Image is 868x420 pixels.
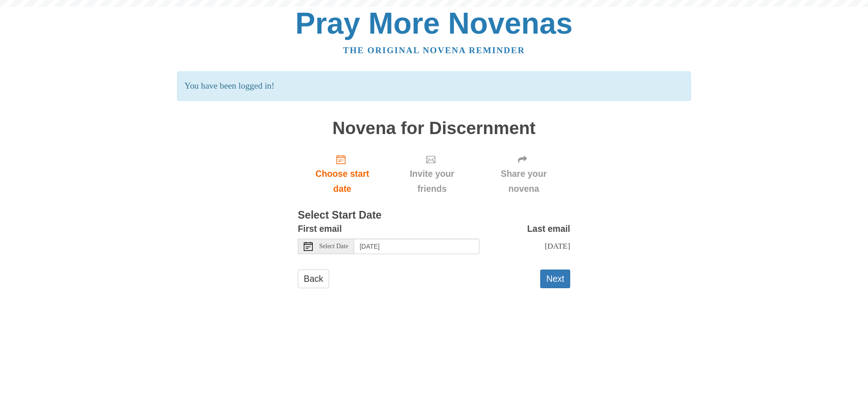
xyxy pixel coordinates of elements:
div: Click "Next" to confirm your start date first. [387,147,477,201]
a: Pray More Novenas [296,6,573,40]
span: Choose start date [307,166,378,196]
span: [DATE] [545,241,570,250]
label: First email [298,221,342,236]
a: The original novena reminder [343,45,525,55]
a: Back [298,270,329,288]
h3: Select Start Date [298,210,570,221]
a: Choose start date [298,147,387,201]
span: Select Date [319,243,348,250]
button: Next [540,270,570,288]
div: Click "Next" to confirm your start date first. [477,147,570,201]
h1: Novena for Discernment [298,119,570,138]
span: Share your novena [486,166,561,196]
span: Invite your friends [396,166,468,196]
label: Last email [527,221,570,236]
p: You have been logged in! [177,71,690,101]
